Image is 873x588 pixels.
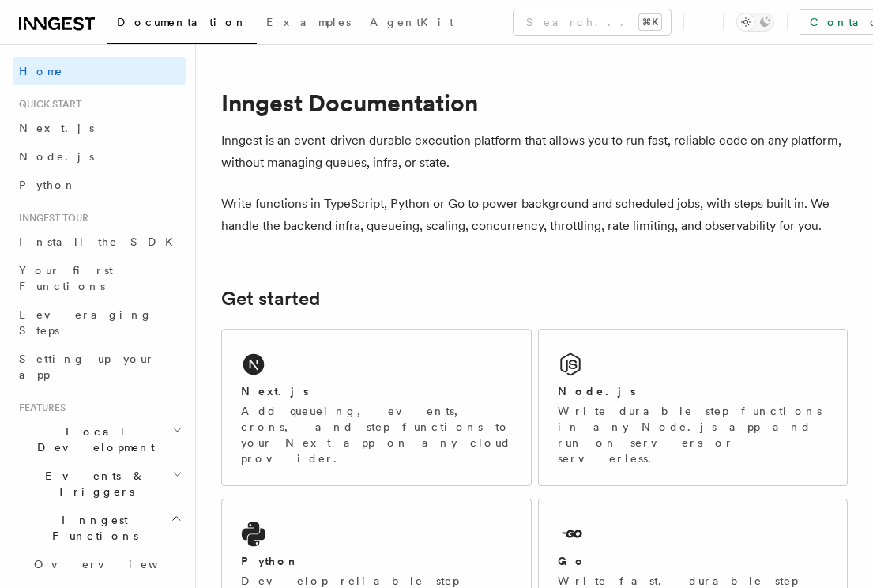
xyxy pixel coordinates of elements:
a: Next.jsAdd queueing, events, crons, and step functions to your Next app on any cloud provider. [221,329,532,486]
span: Events & Triggers [13,468,172,499]
span: Documentation [117,16,247,28]
button: Toggle dark mode [736,13,774,32]
h1: Inngest Documentation [221,89,848,117]
p: Write functions in TypeScript, Python or Go to power background and scheduled jobs, with steps bu... [221,193,848,237]
span: Inngest Functions [13,512,171,544]
span: Install the SDK [19,236,183,248]
span: Leveraging Steps [19,308,152,337]
a: Documentation [107,5,257,44]
a: Examples [257,5,360,43]
a: Next.js [13,114,186,142]
span: Python [19,179,77,191]
span: Overview [34,558,197,571]
span: Home [19,63,63,79]
button: Search...⌘K [514,9,671,35]
p: Write durable step functions in any Node.js app and run on servers or serverless. [558,403,829,466]
span: Inngest tour [13,212,88,224]
button: Local Development [13,417,186,462]
span: Node.js [19,150,94,163]
span: Quick start [13,98,81,111]
a: Node.js [13,142,186,171]
a: Install the SDK [13,228,186,256]
a: Overview [28,550,186,579]
span: AgentKit [370,16,453,28]
button: Inngest Functions [13,506,186,550]
p: Add queueing, events, crons, and step functions to your Next app on any cloud provider. [241,403,512,466]
button: Events & Triggers [13,462,186,506]
a: Leveraging Steps [13,300,186,345]
span: Your first Functions [19,264,113,292]
h2: Go [558,553,586,569]
span: Setting up your app [19,352,155,381]
h2: Python [241,553,299,569]
h2: Node.js [558,383,636,399]
span: Examples [266,16,351,28]
p: Inngest is an event-driven durable execution platform that allows you to run fast, reliable code ... [221,130,848,174]
a: Python [13,171,186,199]
a: AgentKit [360,5,463,43]
span: Features [13,401,66,414]
a: Your first Functions [13,256,186,300]
kbd: ⌘K [639,14,661,30]
h2: Next.js [241,383,309,399]
a: Node.jsWrite durable step functions in any Node.js app and run on servers or serverless. [538,329,849,486]
span: Next.js [19,122,94,134]
a: Get started [221,288,320,310]
a: Setting up your app [13,345,186,389]
a: Home [13,57,186,85]
span: Local Development [13,424,172,455]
